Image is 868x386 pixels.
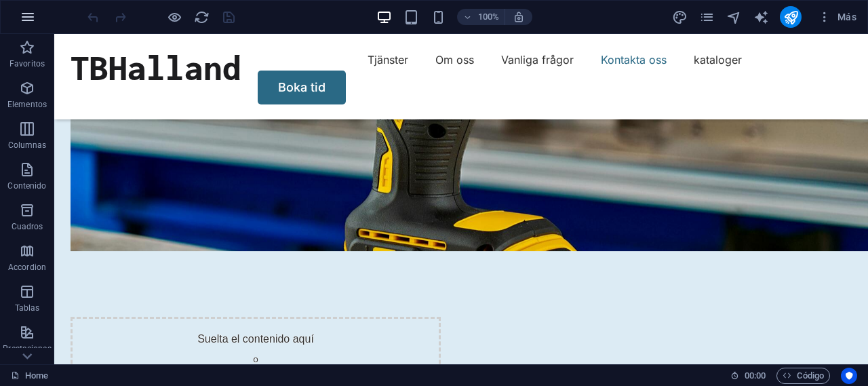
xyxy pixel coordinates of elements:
p: Contenido [7,180,46,191]
h6: Tiempo de la sesión [730,368,766,384]
div: Suelta el contenido aquí [16,283,387,379]
button: Código [776,368,830,384]
button: Más [812,6,862,28]
h6: 100% [477,9,499,25]
button: design [671,9,688,25]
p: Elementos [7,99,47,110]
i: Páginas (Ctrl+Alt+S) [699,9,715,25]
button: navigator [726,9,742,25]
p: Prestaciones [3,343,51,354]
i: Al redimensionar, ajustar el nivel de zoom automáticamente para ajustarse al dispositivo elegido. [513,11,525,23]
i: Publicar [783,9,799,25]
button: reload [193,9,210,25]
span: Código [783,368,824,384]
span: Más [818,10,856,24]
button: 100% [457,9,505,25]
i: Volver a cargar página [194,9,210,25]
button: pages [698,9,715,25]
p: Accordion [8,262,46,273]
button: text_generator [753,9,769,25]
span: : [754,370,756,381]
span: 00 00 [745,368,766,384]
button: publish [780,6,802,28]
a: Haz clic para cancelar la selección y doble clic para abrir páginas [11,368,48,384]
p: Columnas [8,140,47,151]
p: Cuadros [12,221,43,232]
button: Haz clic para salir del modo de previsualización y seguir editando [166,9,182,25]
i: Diseño (Ctrl+Alt+Y) [672,9,688,25]
p: Tablas [15,303,40,313]
p: Favoritos [9,58,45,69]
button: Usercentrics [841,368,857,384]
